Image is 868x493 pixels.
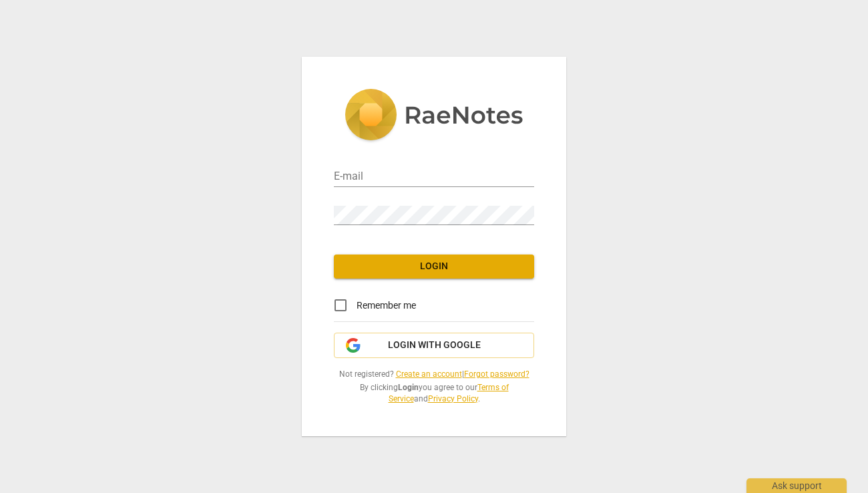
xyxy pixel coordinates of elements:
span: Remember me [357,299,416,313]
span: By clicking you agree to our and . [334,382,534,404]
a: Forgot password? [464,369,529,379]
img: 5ac2273c67554f335776073100b6d88f.svg [345,89,523,144]
button: Login with Google [334,333,534,358]
b: Login [398,383,419,392]
a: Privacy Policy [428,394,478,403]
span: Login with Google [388,339,481,352]
span: Not registered? | [334,369,534,380]
span: Login [345,260,523,273]
a: Terms of Service [389,383,509,403]
a: Create an account [396,369,462,379]
div: Ask support [746,478,847,493]
button: Login [334,255,534,279]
